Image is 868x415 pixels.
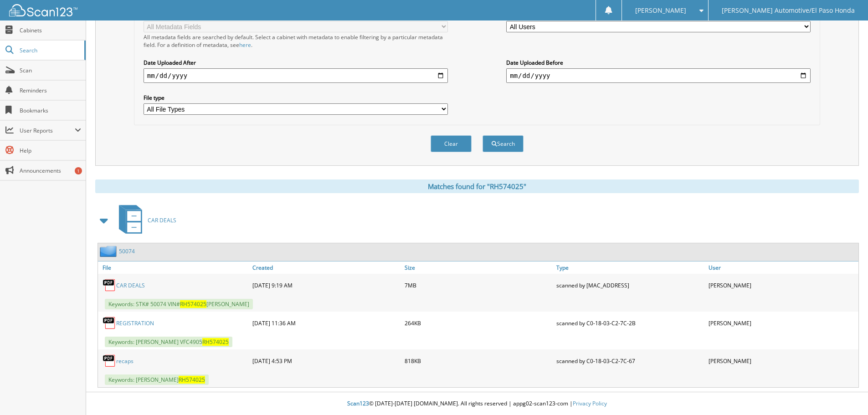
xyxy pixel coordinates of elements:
span: RH574025 [179,376,205,384]
a: Type [554,261,706,274]
input: end [506,68,811,83]
a: CAR DEALS [116,282,145,289]
span: Keywords: STK# 50074 VIN# [PERSON_NAME] [105,299,253,309]
a: Size [402,261,555,274]
div: © [DATE]-[DATE] [DOMAIN_NAME]. All rights reserved | appg02-scan123-com | [86,393,868,415]
div: 1 [75,167,82,174]
img: folder2.png [100,246,119,257]
span: RH574025 [202,338,229,346]
div: scanned by [MAC_ADDRESS] [554,276,706,294]
span: RH574025 [180,300,206,308]
div: [PERSON_NAME] [706,352,858,370]
span: Keywords: [PERSON_NAME] VFC4905 [105,337,232,347]
a: here [239,41,251,49]
div: [DATE] 9:19 AM [250,276,402,294]
a: CAR DEALS [113,202,176,238]
label: File type [144,94,448,102]
div: Matches found for "RH574025" [95,179,859,193]
a: recaps [116,357,134,365]
label: Date Uploaded Before [506,59,811,67]
a: REGISTRATION [116,319,154,327]
label: Date Uploaded After [144,59,448,67]
span: [PERSON_NAME] Automotive/El Paso Honda [722,8,855,13]
img: PDF.png [103,278,116,292]
span: Bookmarks [20,107,81,114]
div: 7MB [402,276,555,294]
input: start [144,68,448,83]
span: Help [20,147,81,154]
div: scanned by C0-18-03-C2-7C-2B [554,314,706,332]
div: 818KB [402,352,555,370]
span: Announcements [20,167,81,174]
a: Privacy Policy [573,400,607,407]
img: PDF.png [103,316,116,330]
button: Clear [431,135,472,152]
button: Search [483,135,524,152]
span: Cabinets [20,26,81,34]
div: [PERSON_NAME] [706,276,858,294]
span: Scan [20,67,81,74]
span: Keywords: [PERSON_NAME] [105,374,209,385]
div: [DATE] 11:36 AM [250,314,402,332]
a: User [706,261,858,274]
div: 264KB [402,314,555,332]
a: File [98,261,250,274]
span: Reminders [20,87,81,94]
div: All metadata fields are searched by default. Select a cabinet with metadata to enable filtering b... [144,33,448,49]
div: scanned by C0-18-03-C2-7C-67 [554,352,706,370]
span: CAR DEALS [148,216,176,224]
img: scan123-logo-white.svg [9,4,77,16]
span: User Reports [20,127,75,134]
a: Created [250,261,402,274]
span: Search [20,46,80,54]
span: Scan123 [347,400,369,407]
div: [DATE] 4:53 PM [250,352,402,370]
img: PDF.png [103,354,116,368]
div: [PERSON_NAME] [706,314,858,332]
span: [PERSON_NAME] [635,8,686,13]
a: 50074 [119,247,135,255]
